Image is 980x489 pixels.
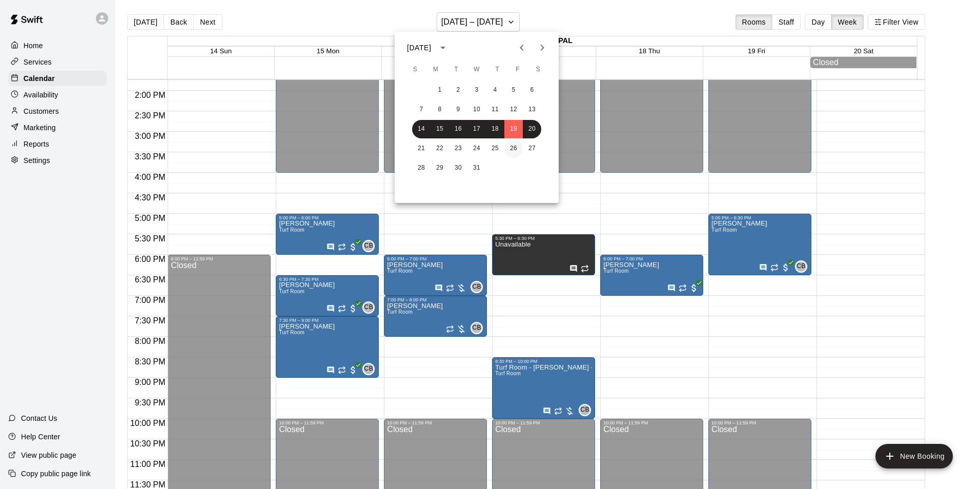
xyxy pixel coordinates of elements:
button: 1 [431,81,449,99]
span: Tuesday [447,59,465,80]
span: Monday [426,59,445,80]
button: 10 [467,100,486,119]
button: 15 [431,120,449,138]
button: calendar view is open, switch to year view [434,39,452,56]
button: 16 [449,120,467,138]
button: 30 [449,159,467,177]
button: 6 [523,81,541,99]
button: 26 [504,139,523,158]
div: [DATE] [407,43,431,53]
button: 21 [412,139,431,158]
span: Saturday [529,59,547,80]
span: Wednesday [467,59,486,80]
button: 8 [431,100,449,119]
button: 4 [486,81,504,99]
button: 31 [467,159,486,177]
button: 19 [504,120,523,138]
button: 23 [449,139,467,158]
span: Thursday [488,59,506,80]
button: 5 [504,81,523,99]
button: 25 [486,139,504,158]
button: 7 [412,100,431,119]
button: 20 [523,120,541,138]
button: 2 [449,81,467,99]
button: 12 [504,100,523,119]
button: Next month [532,37,553,58]
button: Previous month [512,37,532,58]
button: 11 [486,100,504,119]
button: 14 [412,120,431,138]
button: 17 [467,120,486,138]
button: 22 [431,139,449,158]
button: 28 [412,159,431,177]
span: Sunday [406,59,424,80]
button: 27 [523,139,541,158]
button: 13 [523,100,541,119]
button: 24 [467,139,486,158]
button: 3 [467,81,486,99]
button: 9 [449,100,467,119]
button: 18 [486,120,504,138]
button: 29 [431,159,449,177]
span: Friday [508,59,527,80]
